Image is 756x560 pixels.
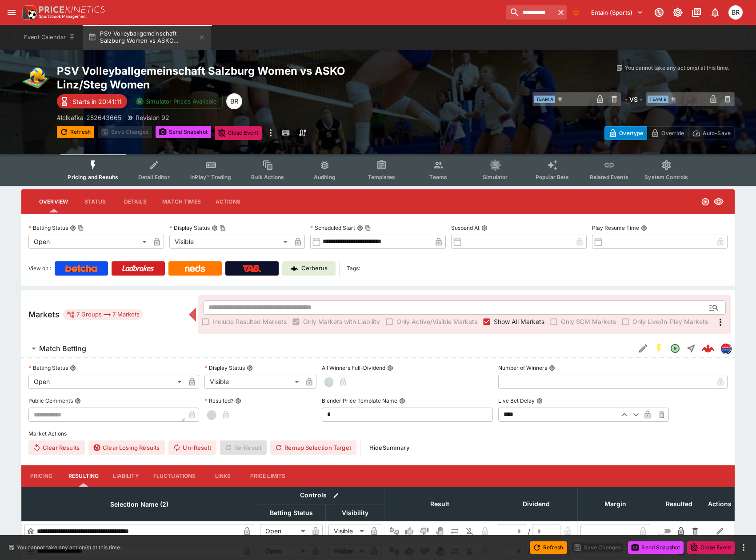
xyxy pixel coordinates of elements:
button: Play Resume Time [641,225,647,231]
div: Visible [328,524,367,538]
p: Auto-Save [703,128,731,138]
div: Start From [604,126,735,140]
label: Market Actions [28,427,728,440]
img: TabNZ [243,265,261,272]
span: Teams [429,174,447,180]
span: Only Markets with Liability [303,317,380,326]
p: Betting Status [28,224,68,232]
button: Close Event [687,541,735,554]
button: more [738,542,749,553]
button: Price Limits [243,465,293,487]
button: Override [647,126,688,140]
span: InPlay™ Trading [190,174,231,180]
button: Resulted? [235,398,241,404]
button: Resulting [61,465,106,487]
button: Edit Detail [635,340,651,356]
svg: Visible [713,196,724,207]
img: volleyball.png [21,64,50,92]
button: Betting Status [70,365,76,371]
button: All Winners Full-Dividend [387,365,393,371]
div: Ben Raymond [728,5,743,20]
button: Suspend At [481,225,488,231]
svg: Open [670,343,680,354]
button: No Bookmarks [569,5,583,20]
h2: Copy To Clipboard [57,64,396,92]
p: Scheduled Start [310,224,355,232]
span: Only Active/Visible Markets [396,317,477,326]
div: Open [28,375,185,389]
span: Bulk Actions [251,174,284,180]
div: / [528,527,530,536]
h5: Markets [28,309,60,320]
button: Toggle light/dark mode [670,4,686,20]
div: 7 Groups 7 Markets [67,309,140,320]
button: Copy To Clipboard [220,225,226,231]
p: Display Status [169,224,210,232]
span: Re-Result [220,440,267,455]
img: Sportsbook Management [39,15,87,19]
p: Resulted? [204,397,233,404]
button: more [265,126,276,140]
p: Revision 92 [136,113,169,122]
h6: - VS - [625,95,642,104]
button: Display StatusCopy To Clipboard [212,225,218,231]
span: System Controls [644,174,688,180]
button: Copy To Clipboard [365,225,371,231]
img: lclkafka [721,344,731,353]
h6: Match Betting [39,344,86,353]
button: Scheduled StartCopy To Clipboard [357,225,363,231]
p: Display Status [204,364,245,372]
p: Public Comments [28,397,73,404]
p: All Winners Full-Dividend [322,364,385,372]
button: Push [448,524,462,538]
div: Visible [169,235,291,249]
a: 30208a51-393f-485a-9b50-7baa5f4b5f1e [699,340,717,357]
img: Neds [185,265,205,272]
svg: Open [701,197,710,206]
button: Un-Result [168,440,216,455]
button: Simulator Prices Available [131,94,223,109]
button: Open [667,340,683,356]
th: Margin [578,487,653,521]
button: Overview [32,191,75,212]
button: Clear Losing Results [88,440,165,455]
p: Starts in 20:41:11 [72,97,122,106]
div: lclkafka [720,343,731,354]
img: Ladbrokes [122,265,154,272]
div: Open [260,524,308,538]
button: Straight [683,340,699,356]
div: Event type filters [60,154,695,186]
div: 30208a51-393f-485a-9b50-7baa5f4b5f1e [702,342,714,355]
button: Copy To Clipboard [78,225,84,231]
button: Liability [106,465,146,487]
th: Resulted [653,487,705,521]
img: Cerberus [291,265,298,272]
span: Selection Name (2) [100,499,178,510]
button: Overtype [604,126,647,140]
button: Pricing [21,465,61,487]
button: open drawer [4,4,20,20]
button: Eliminated In Play [463,524,477,538]
span: Auditing [314,174,336,180]
button: Documentation [688,4,704,20]
button: Open [706,300,722,316]
p: Play Resume Time [592,224,639,232]
img: PriceKinetics [39,6,105,13]
button: Details [115,191,155,212]
button: Links [203,465,243,487]
span: Simulator [483,174,508,180]
label: View on : [28,261,51,276]
p: Blender Price Template Name [322,397,397,404]
svg: More [715,317,726,328]
span: Related Events [590,174,628,180]
a: Cerberus [282,261,336,276]
p: Suspend At [451,224,480,232]
button: Remap Selection Target [270,440,356,455]
button: Refresh [530,541,567,554]
button: Bulk edit [330,490,342,501]
button: Number of Winners [549,365,555,371]
span: Popular Bets [536,174,569,180]
button: Public Comments [75,398,81,404]
button: Status [75,191,115,212]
